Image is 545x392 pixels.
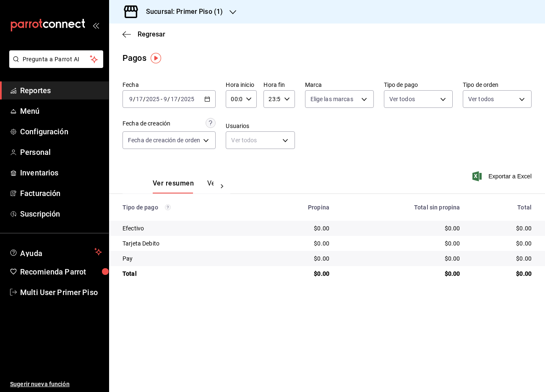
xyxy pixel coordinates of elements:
span: - [161,96,162,102]
div: Ver todos [226,131,295,149]
span: / [133,96,136,102]
label: Marca [305,82,374,88]
span: Ver todos [389,95,415,103]
span: Ver todos [468,95,494,103]
span: / [167,96,170,102]
input: -- [163,96,167,102]
div: Pagos [123,52,146,64]
div: $0.00 [266,239,329,248]
div: $0.00 [266,224,329,233]
h3: Sucursal: Primer Piso (1) [139,7,223,17]
button: Pregunta a Parrot AI [9,50,103,68]
span: / [143,96,146,102]
span: Sugerir nueva función [10,380,102,389]
div: navigation tabs [153,179,214,193]
div: Efectivo [123,224,253,233]
svg: Los pagos realizados con Pay y otras terminales son montos brutos. [165,204,171,210]
label: Tipo de pago [384,82,453,88]
span: Elige las marcas [310,95,353,103]
div: $0.00 [343,254,460,263]
span: Fecha de creación de orden [128,136,200,144]
span: / [178,96,180,102]
button: Exportar a Excel [474,171,532,181]
div: Fecha de creación [123,119,170,128]
div: $0.00 [474,239,532,248]
span: Recomienda Parrot [20,266,102,277]
a: Pregunta a Parrot AI [6,61,103,70]
label: Hora fin [263,82,295,88]
div: $0.00 [266,269,329,278]
label: Fecha [123,82,216,88]
input: ---- [180,96,195,102]
span: Inventarios [20,167,102,178]
div: $0.00 [474,254,532,263]
div: Propina [266,204,329,211]
input: -- [136,96,143,102]
label: Usuarios [226,123,295,129]
div: $0.00 [266,254,329,263]
div: $0.00 [474,224,532,233]
div: Pay [123,254,253,263]
span: Personal [20,146,102,158]
div: $0.00 [474,269,532,278]
button: Regresar [123,30,165,38]
span: Pregunta a Parrot AI [23,55,90,64]
label: Hora inicio [226,82,257,88]
span: Facturación [20,188,102,199]
span: Suscripción [20,208,102,220]
input: ---- [146,96,160,102]
div: Total sin propina [343,204,460,211]
input: -- [129,96,133,102]
div: $0.00 [343,224,460,233]
label: Tipo de orden [463,82,532,88]
div: Tipo de pago [123,204,253,211]
button: open_drawer_menu [92,22,99,29]
span: Multi User Primer Piso [20,287,102,298]
img: Tooltip marker [151,53,161,63]
button: Ver pagos [207,179,239,193]
div: Tarjeta Debito [123,239,253,248]
span: Regresar [138,30,165,38]
input: -- [170,96,178,102]
span: Menú [20,105,102,117]
div: Total [123,269,253,278]
button: Ver resumen [153,179,194,193]
span: Ayuda [20,247,91,257]
div: Total [474,204,532,211]
span: Configuración [20,126,102,137]
span: Reportes [20,85,102,96]
div: $0.00 [343,239,460,248]
div: $0.00 [343,269,460,278]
